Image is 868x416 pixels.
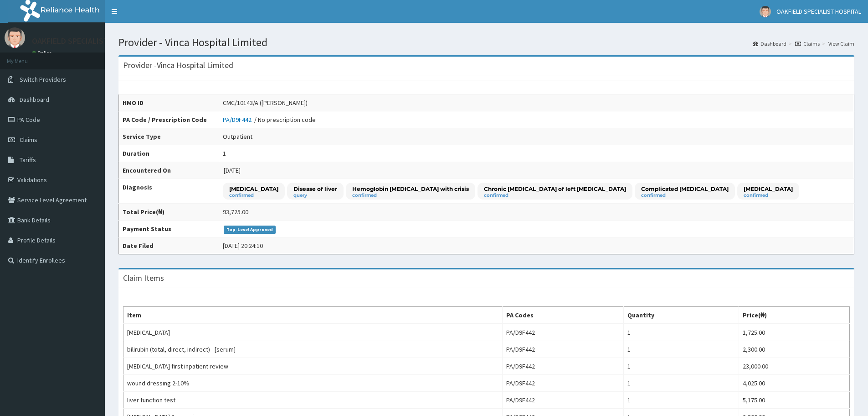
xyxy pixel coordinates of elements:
p: Hemoglobin [MEDICAL_DATA] with crisis [352,185,469,193]
th: PA Codes [502,307,623,324]
a: View Claim [828,40,854,47]
a: Dashboard [753,40,786,47]
th: Payment Status [119,221,219,237]
th: Item [123,307,503,324]
div: 93,725.00 [223,207,248,216]
span: Claims [20,136,37,144]
th: Quantity [624,307,739,324]
td: 1 [624,375,739,392]
td: PA/D9F442 [502,375,623,392]
p: OAKFIELD SPECIALIST HOSPITAL [32,37,146,45]
td: [MEDICAL_DATA] first inpatient review [123,358,503,375]
p: Disease of liver [293,185,337,193]
span: Switch Providers [20,75,66,84]
th: HMO ID [119,95,219,111]
a: Claims [795,40,820,47]
div: CMC/10143/A ([PERSON_NAME]) [223,98,308,107]
small: confirmed [641,193,729,198]
h1: Provider - Vinca Hospital Limited [118,37,854,48]
td: 4,025.00 [739,375,850,392]
small: confirmed [352,193,469,198]
td: 1 [624,358,739,375]
td: 1,725.00 [739,324,850,341]
div: / No prescription code [223,115,316,124]
td: [MEDICAL_DATA] [123,324,503,341]
a: Online [32,50,54,56]
th: Date Filed [119,237,219,254]
p: Chronic [MEDICAL_DATA] of left [MEDICAL_DATA] [484,185,626,193]
span: OAKFIELD SPECIALIST HOSPITAL [776,7,861,16]
td: wound dressing 2-10% [123,375,503,392]
td: bilirubin (total, direct, indirect) - [serum] [123,341,503,358]
th: Diagnosis [119,179,219,204]
h3: Claim Items [123,274,164,282]
td: 1 [624,392,739,409]
td: PA/D9F442 [502,341,623,358]
img: User Image [5,27,25,48]
div: Outpatient [223,132,252,141]
span: Top-Level Approved [224,226,276,234]
td: PA/D9F442 [502,358,623,375]
small: confirmed [484,193,626,198]
th: Service Type [119,128,219,145]
span: Dashboard [20,95,49,104]
td: 23,000.00 [739,358,850,375]
small: query [293,193,337,198]
small: confirmed [229,193,278,198]
th: Price(₦) [739,307,850,324]
p: [MEDICAL_DATA] [229,185,278,193]
td: 1 [624,324,739,341]
a: PA/D9F442 [223,116,254,124]
td: PA/D9F442 [502,392,623,409]
td: liver function test [123,392,503,409]
div: 1 [223,149,226,158]
small: confirmed [744,193,793,198]
th: Duration [119,145,219,162]
th: Encountered On [119,162,219,179]
th: PA Code / Prescription Code [119,111,219,128]
span: Tariffs [20,156,36,164]
img: User Image [760,6,771,17]
th: Total Price(₦) [119,204,219,221]
td: 1 [624,341,739,358]
td: PA/D9F442 [502,324,623,341]
div: [DATE] 20:24:10 [223,241,263,250]
p: Complicated [MEDICAL_DATA] [641,185,729,193]
span: [DATE] [224,166,241,174]
p: [MEDICAL_DATA] [744,185,793,193]
td: 5,175.00 [739,392,850,409]
td: 2,300.00 [739,341,850,358]
h3: Provider - Vinca Hospital Limited [123,61,233,69]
